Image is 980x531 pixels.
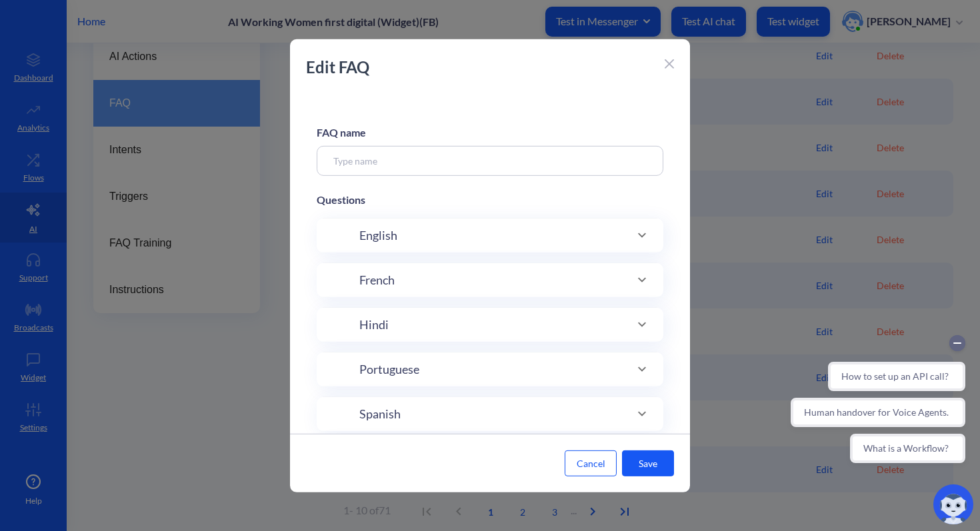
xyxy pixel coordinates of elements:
[359,360,419,378] span: Portuguese
[359,270,395,288] span: French
[359,404,401,422] span: Spanish
[317,396,663,430] div: Spanish
[359,226,397,244] span: English
[64,107,179,136] button: What is a Workflow?
[317,124,663,140] div: FAQ name
[317,145,663,175] input: Type name
[306,55,659,79] p: Edit FAQ
[42,35,179,64] button: How to set up an API call?
[317,352,663,386] div: Portuguese
[933,484,973,524] img: copilot-icon.svg
[565,450,617,476] button: Cancel
[317,307,663,341] div: Hindi
[359,315,389,333] span: Hindi
[622,450,674,476] button: Save
[317,218,663,252] div: English
[163,8,179,24] button: Collapse conversation starters
[317,191,663,207] div: Questions
[5,71,179,100] button: Human handover for Voice Agents.
[317,263,663,296] div: French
